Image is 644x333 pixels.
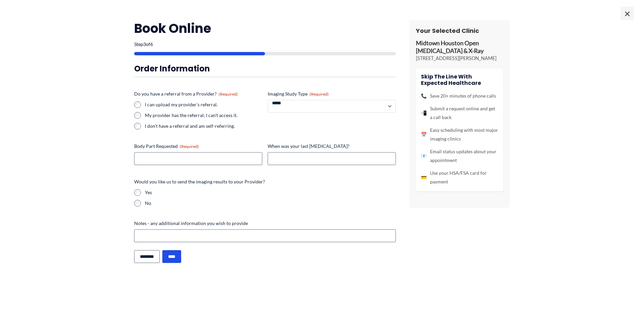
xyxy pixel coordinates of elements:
label: I don't have a referral and am self-referring. [145,123,262,129]
p: Midtown Houston Open [MEDICAL_DATA] & X-Ray [416,40,503,55]
label: I can upload my provider's referral. [145,101,262,108]
span: 6 [150,41,153,47]
label: Notes - any additional information you wish to provide [134,220,396,227]
legend: Do you have a referral from a Provider? [134,91,238,97]
span: 💳 [421,173,427,182]
p: [STREET_ADDRESS][PERSON_NAME] [416,55,503,62]
span: (Required) [180,144,199,149]
span: (Required) [219,92,238,97]
h3: Order Information [134,63,396,74]
li: Save 20+ minutes of phone calls [421,92,498,100]
span: 📅 [421,130,427,139]
label: Yes [145,189,396,196]
li: Easy scheduling with most major imaging clinics [421,126,498,143]
p: Step of [134,42,396,47]
label: No [145,200,396,207]
h2: Book Online [134,20,396,37]
span: 3 [143,41,146,47]
h4: Skip the line with Expected Healthcare [421,73,498,86]
li: Submit a request online and get a call back [421,104,498,122]
span: 📧 [421,152,427,160]
span: (Required) [310,92,329,97]
legend: Would you like us to send the imaging results to your Provider? [134,178,265,185]
span: × [621,7,634,20]
span: 📲 [421,109,427,117]
li: Email status updates about your appointment [421,147,498,165]
label: Imaging Study Type [268,91,396,97]
span: 📞 [421,92,427,100]
h3: Your Selected Clinic [416,27,503,35]
label: When was your last [MEDICAL_DATA]? [268,143,396,150]
label: My provider has the referral; I can't access it. [145,112,262,119]
label: Body Part Requested [134,143,262,150]
li: Use your HSA/FSA card for payment [421,169,498,186]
